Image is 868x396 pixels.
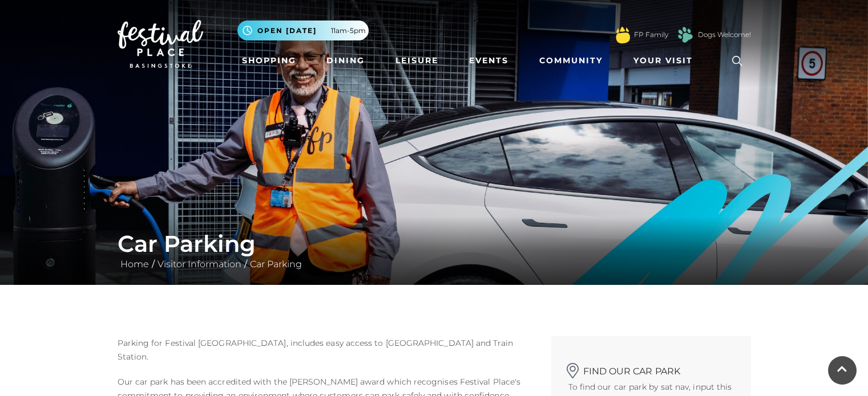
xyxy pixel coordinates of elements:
span: Open [DATE] [257,26,317,36]
a: FP Family [634,30,668,40]
a: Community [535,50,607,71]
span: 11am-5pm [331,26,366,36]
span: Parking for Festival [GEOGRAPHIC_DATA], includes easy access to [GEOGRAPHIC_DATA] and Train Station. [118,338,513,362]
div: / / [109,230,760,271]
a: Home [118,259,152,270]
h2: Find our car park [568,359,734,377]
a: Car Parking [247,259,305,270]
button: Open [DATE] 11am-5pm [237,21,369,40]
a: Dining [322,50,369,71]
span: Your Visit [633,55,693,67]
img: Festival Place Logo [118,20,203,68]
a: Your Visit [629,50,703,71]
a: Visitor Information [155,259,244,270]
a: Dogs Welcome! [698,30,751,40]
h1: Car Parking [118,230,751,258]
a: Events [465,50,513,71]
a: Leisure [391,50,443,71]
a: Shopping [237,50,301,71]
